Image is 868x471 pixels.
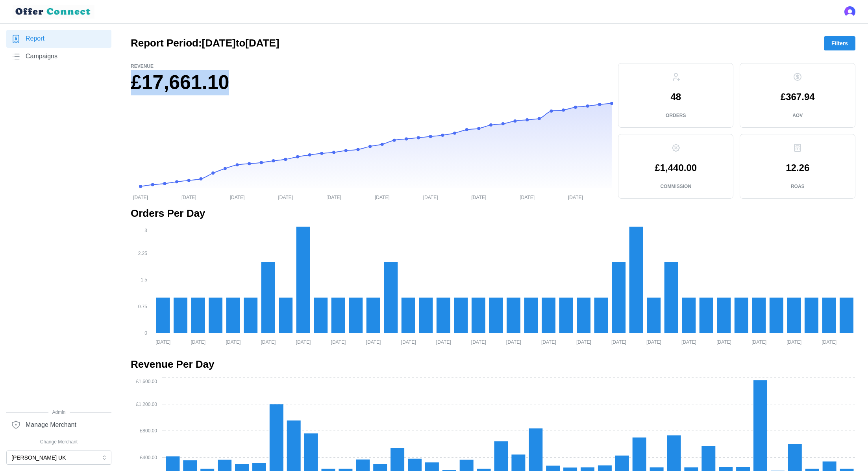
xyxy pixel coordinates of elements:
[133,194,148,200] tspan: [DATE]
[6,48,111,65] a: Campaigns
[541,339,556,344] tspan: [DATE]
[26,34,44,44] span: Report
[660,183,691,190] p: Commission
[681,339,696,344] tspan: [DATE]
[331,339,346,344] tspan: [DATE]
[401,339,416,344] tspan: [DATE]
[13,5,94,19] img: loyalBe Logo
[230,194,245,200] tspan: [DATE]
[6,30,111,48] a: Report
[792,112,803,119] p: AOV
[131,207,855,220] h2: Orders Per Day
[131,36,279,50] h2: Report Period: [DATE] to [DATE]
[822,339,837,344] tspan: [DATE]
[131,357,855,371] h2: Revenue Per Day
[144,330,147,336] tspan: 0
[670,92,681,102] p: 48
[791,183,805,190] p: ROAS
[824,36,855,50] button: Filters
[666,112,686,119] p: Orders
[844,6,855,17] button: Open user button
[131,63,612,70] p: Revenue
[751,339,766,344] tspan: [DATE]
[655,163,697,173] p: £1,440.00
[181,194,196,200] tspan: [DATE]
[520,194,535,200] tspan: [DATE]
[140,428,157,434] tspan: £800.00
[781,92,815,102] p: £367.94
[6,451,111,465] button: [PERSON_NAME] UK
[716,339,731,344] tspan: [DATE]
[472,194,487,200] tspan: [DATE]
[144,227,147,233] tspan: 3
[787,339,801,344] tspan: [DATE]
[140,455,157,460] tspan: £400.00
[831,37,848,50] span: Filters
[155,339,170,344] tspan: [DATE]
[6,438,111,446] span: Change Merchant
[138,251,148,256] tspan: 2.25
[568,194,583,200] tspan: [DATE]
[6,416,111,434] a: Manage Merchant
[261,339,276,344] tspan: [DATE]
[26,52,57,61] span: Campaigns
[6,409,111,416] span: Admin
[506,339,521,344] tspan: [DATE]
[136,379,157,384] tspan: £1,600.00
[131,70,612,95] h1: £17,661.10
[375,194,390,200] tspan: [DATE]
[278,194,293,200] tspan: [DATE]
[138,304,148,309] tspan: 0.75
[136,402,157,407] tspan: £1,200.00
[296,339,311,344] tspan: [DATE]
[366,339,381,344] tspan: [DATE]
[436,339,451,344] tspan: [DATE]
[226,339,241,344] tspan: [DATE]
[191,339,205,344] tspan: [DATE]
[576,339,591,344] tspan: [DATE]
[326,194,341,200] tspan: [DATE]
[423,194,438,200] tspan: [DATE]
[26,420,76,430] span: Manage Merchant
[646,339,661,344] tspan: [DATE]
[141,277,147,283] tspan: 1.5
[786,163,809,173] p: 12.26
[471,339,486,344] tspan: [DATE]
[844,6,855,17] img: 's logo
[611,339,626,344] tspan: [DATE]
